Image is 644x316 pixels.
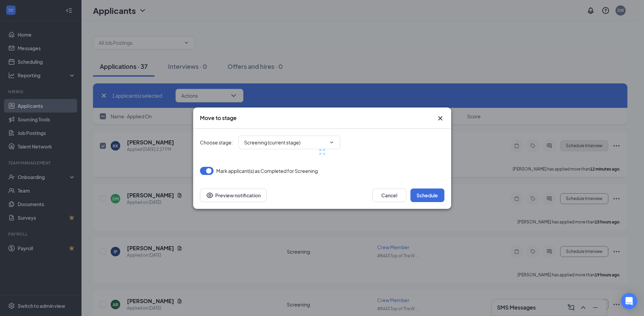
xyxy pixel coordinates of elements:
[410,189,444,202] button: Schedule
[436,114,444,122] svg: Cross
[200,114,237,122] h3: Move to stage
[372,189,406,202] button: Cancel
[621,293,637,309] div: Open Intercom Messenger
[206,191,214,199] svg: Eye
[436,114,444,122] button: Close
[200,189,266,202] button: Preview notificationEye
